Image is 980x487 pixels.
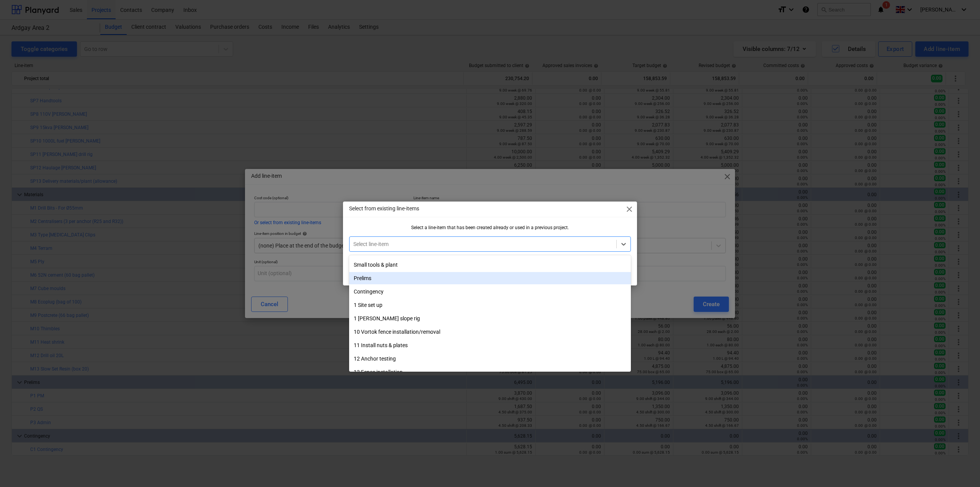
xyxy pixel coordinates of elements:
[625,205,634,214] span: close
[349,326,631,338] div: 10 Vortok fence installation/removal
[349,272,631,284] div: Prelims
[349,285,631,298] div: Contingency
[349,225,631,230] div: Select a line-item that has been created already or used in a previous project.
[349,205,419,213] p: Select from existing line-items
[349,312,631,325] div: 1 MORATH slope rig
[349,353,631,365] div: 12 Anchor testing
[349,299,631,311] div: 1 Site set up
[349,259,631,271] div: Small tools & plant
[349,339,631,351] div: 11 Install nuts & plates
[942,450,980,487] iframe: Chat Widget
[349,312,631,325] div: 1 [PERSON_NAME] slope rig
[349,245,631,257] div: Materials
[349,366,631,378] div: 13 Fence installation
